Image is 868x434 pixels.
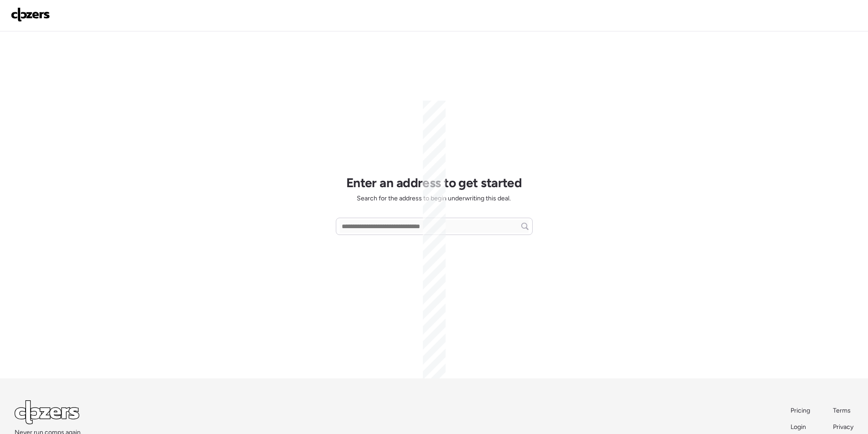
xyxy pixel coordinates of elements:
[15,400,79,424] img: Logo Light
[833,423,853,432] a: Privacy
[833,406,853,415] a: Terms
[833,407,851,414] span: Terms
[791,406,811,415] a: Pricing
[791,423,811,432] a: Login
[791,407,810,414] span: Pricing
[791,423,806,431] span: Login
[11,7,50,22] img: Logo
[357,194,511,203] span: Search for the address to begin underwriting this deal.
[346,175,522,190] h1: Enter an address to get started
[833,423,853,431] span: Privacy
